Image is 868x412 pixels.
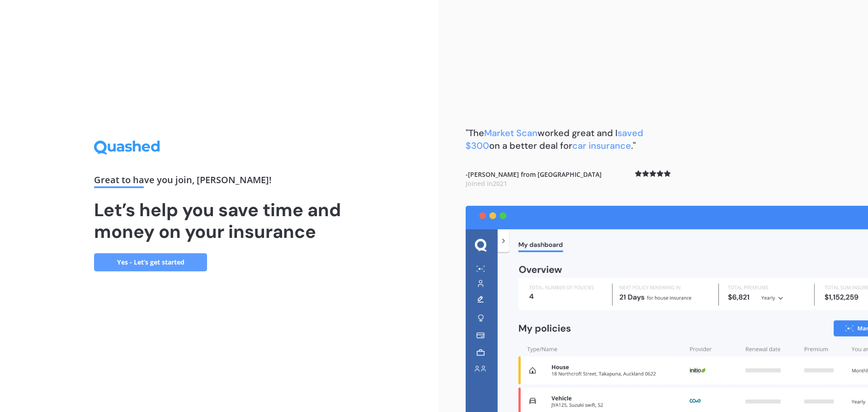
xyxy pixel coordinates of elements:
[466,170,602,188] b: - [PERSON_NAME] from [GEOGRAPHIC_DATA]
[466,127,643,152] span: saved $300
[572,140,631,152] span: car insurance
[94,199,344,242] h1: Let’s help you save time and money on your insurance
[466,206,868,412] img: dashboard.webp
[466,179,507,188] span: Joined in 2021
[94,175,344,188] div: Great to have you join , [PERSON_NAME] !
[484,127,538,139] span: Market Scan
[94,253,207,271] a: Yes - Let’s get started
[466,127,643,152] b: "The worked great and I on a better deal for ."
